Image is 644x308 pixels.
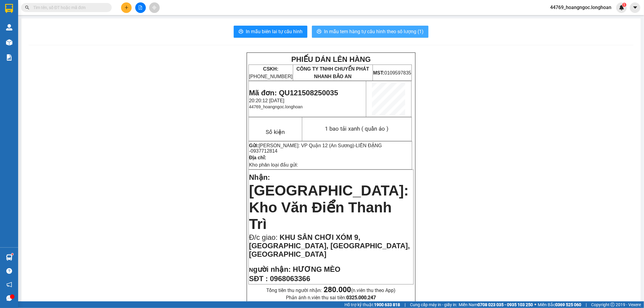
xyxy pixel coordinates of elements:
button: aim [149,2,160,13]
span: question-circle [6,268,12,274]
strong: (Công Ty TNHH Chuyển Phát Nhanh Bảo An - MST: 0109597835) [9,17,125,21]
strong: CSKH: [263,66,278,71]
span: gười nhận: [253,265,291,273]
span: Kho phân loại đầu gửi: [249,162,298,167]
strong: BIÊN NHẬN VẬN CHUYỂN BẢO AN EXPRESS [11,9,124,15]
span: - [249,143,382,154]
span: 0937712814 [251,148,277,154]
span: printer [317,29,322,35]
span: [GEOGRAPHIC_DATA]: Kho Văn Điển Thanh Trì [249,183,409,232]
strong: SĐT : [249,275,268,283]
span: Đ/c giao: [249,233,280,241]
span: file-add [138,5,143,10]
img: warehouse-icon [6,39,12,46]
span: 20:20:12 [DATE] [249,98,284,103]
span: Tổng tiền thu người nhận: [266,287,396,293]
button: printerIn mẫu biên lai tự cấu hình [234,26,307,38]
span: copyright [610,303,615,307]
span: Số kiện [266,129,285,135]
span: Nhận: [249,173,270,181]
span: 0109597835 [373,70,411,75]
strong: Gửi: [249,143,259,148]
span: caret-down [633,5,638,10]
input: Tìm tên, số ĐT hoặc mã đơn [33,4,104,11]
strong: 280.000 [324,285,351,294]
strong: N [249,267,291,273]
span: 1 bao tải xanh ( quần áo ) [325,125,389,132]
span: 44769_hoangngoc.longhoan [545,4,616,11]
sup: 1 [622,3,626,7]
button: file-add [135,2,146,13]
button: caret-down [630,2,640,13]
span: [PHONE_NUMBER] [249,66,293,79]
img: icon-new-feature [619,5,624,10]
img: logo-vxr [5,4,13,13]
span: (n.viên thu theo App) [324,287,396,293]
span: Cung cấp máy in - giấy in: [410,301,457,308]
strong: 0325.000.247 [346,295,376,300]
span: CSKH: [5,24,130,46]
span: 0968063366 [270,275,310,283]
span: In mẫu tem hàng tự cấu hình theo số lượng (1) [324,28,424,35]
span: | [586,301,587,308]
strong: MST: [373,70,384,75]
span: ⚪️ [534,303,536,306]
span: aim [152,5,156,10]
span: 1 [623,3,625,7]
span: LIÊN ĐẶNG - [249,143,382,154]
span: HƯƠNG MÈO [293,265,341,273]
span: [PHONE_NUMBER] (7h - 21h) [33,24,130,46]
strong: PHIẾU DÁN LÊN HÀNG [291,55,371,63]
span: 44769_hoangngoc.longhoan [249,104,303,109]
span: Hỗ trợ kỹ thuật: [344,301,400,308]
strong: 0369 525 060 [555,302,581,307]
span: CÔNG TY TNHH CHUYỂN PHÁT NHANH BẢO AN [296,66,369,79]
span: KHU SÂN CHƠI XÓM 9, [GEOGRAPHIC_DATA], [GEOGRAPHIC_DATA], [GEOGRAPHIC_DATA] [249,233,410,258]
span: In mẫu biên lai tự cấu hình [246,28,303,35]
span: message [6,295,12,301]
span: search [25,5,29,10]
button: plus [121,2,132,13]
span: Phản ánh n.viên thu sai tiền: [286,295,376,300]
span: Miền Bắc [538,301,581,308]
img: warehouse-icon [6,254,12,261]
strong: 1900 633 818 [374,302,400,307]
span: notification [6,282,12,287]
span: [PERSON_NAME]: VP Quận 12 (An Sương) [259,143,354,148]
span: printer [239,29,243,35]
img: warehouse-icon [6,24,12,30]
button: printerIn mẫu tem hàng tự cấu hình theo số lượng (1) [312,26,428,38]
span: | [405,301,405,308]
span: plus [124,5,129,10]
strong: 0708 023 035 - 0935 103 250 [478,302,533,307]
sup: 1 [11,253,13,255]
span: Mã đơn: QU121508250035 [249,89,338,97]
img: solution-icon [6,54,12,61]
strong: Địa chỉ: [249,155,266,160]
span: Miền Nam [459,301,533,308]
